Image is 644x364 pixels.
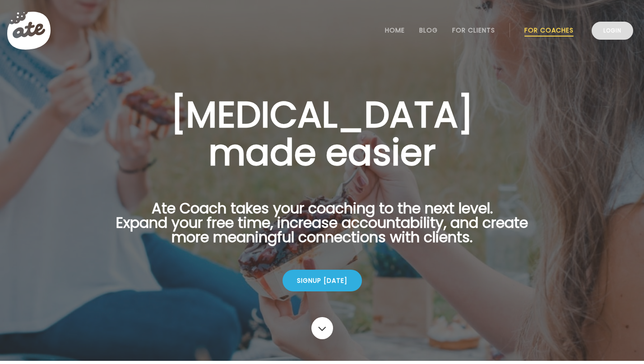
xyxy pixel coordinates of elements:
h1: [MEDICAL_DATA] made easier [102,96,542,171]
a: Home [385,27,405,34]
a: Blog [419,27,438,34]
div: Signup [DATE] [283,270,362,291]
a: Login [592,22,633,40]
a: For Coaches [524,27,574,34]
a: For Clients [452,27,495,34]
p: Ate Coach takes your coaching to the next level. Expand your free time, increase accountability, ... [102,201,542,255]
